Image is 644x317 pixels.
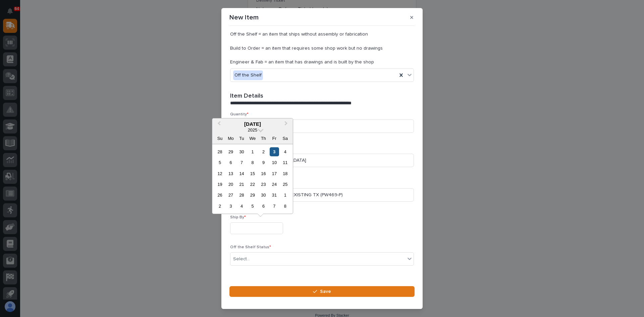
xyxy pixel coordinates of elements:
div: Choose Friday, October 10th, 2025 [270,158,279,167]
div: Sa [281,134,290,143]
div: Choose Sunday, October 5th, 2025 [215,158,224,167]
div: Choose Saturday, October 11th, 2025 [281,158,290,167]
div: Choose Thursday, October 9th, 2025 [259,158,268,167]
div: Choose Saturday, October 18th, 2025 [281,169,290,178]
div: Choose Tuesday, November 4th, 2025 [237,202,246,211]
span: Save [320,288,331,295]
div: Choose Monday, October 20th, 2025 [226,180,235,189]
span: Off the Shelf Status [230,245,271,249]
div: Choose Thursday, October 2nd, 2025 [259,147,268,156]
div: Choose Saturday, October 25th, 2025 [281,180,290,189]
div: Choose Wednesday, October 1st, 2025 [248,147,257,156]
p: Off the Shelf = an item that ships without assembly or fabrication Build to Order = an item that ... [230,31,414,66]
div: Fr [270,134,279,143]
div: Choose Wednesday, November 5th, 2025 [248,202,257,211]
div: Choose Sunday, October 19th, 2025 [215,180,224,189]
div: Th [259,134,268,143]
div: Choose Tuesday, October 7th, 2025 [237,158,246,167]
span: Ship By [230,215,246,219]
div: Choose Tuesday, October 21st, 2025 [237,180,246,189]
h2: Item Details [230,93,263,100]
span: 2025 [248,127,257,133]
div: Su [215,134,224,143]
div: Off the Shelf [233,70,263,80]
div: month 2025-10 [214,146,290,212]
div: Choose Wednesday, October 29th, 2025 [248,191,257,200]
div: Choose Tuesday, October 28th, 2025 [237,191,246,200]
div: Choose Thursday, November 6th, 2025 [259,202,268,211]
div: Choose Monday, September 29th, 2025 [226,147,235,156]
div: Choose Thursday, October 30th, 2025 [259,191,268,200]
div: Choose Tuesday, October 14th, 2025 [237,169,246,178]
div: Choose Friday, October 24th, 2025 [270,180,279,189]
div: [DATE] [212,121,293,127]
div: Choose Friday, October 17th, 2025 [270,169,279,178]
div: Choose Saturday, October 4th, 2025 [281,147,290,156]
div: Choose Friday, October 31st, 2025 [270,191,279,200]
div: Mo [226,134,235,143]
div: Choose Thursday, October 23rd, 2025 [259,180,268,189]
button: Next Month [281,119,292,130]
button: Previous Month [213,119,224,130]
div: Choose Tuesday, September 30th, 2025 [237,147,246,156]
div: Choose Monday, November 3rd, 2025 [226,202,235,211]
button: Save [229,286,415,297]
div: Select... [233,256,250,263]
div: Choose Friday, November 7th, 2025 [270,202,279,211]
div: Choose Thursday, October 16th, 2025 [259,169,268,178]
div: Tu [237,134,246,143]
p: New Item [229,13,259,21]
div: Choose Monday, October 6th, 2025 [226,158,235,167]
div: Choose Saturday, November 8th, 2025 [281,202,290,211]
div: Choose Wednesday, October 15th, 2025 [248,169,257,178]
div: Choose Sunday, September 28th, 2025 [215,147,224,156]
div: Choose Monday, October 27th, 2025 [226,191,235,200]
div: Choose Sunday, November 2nd, 2025 [215,202,224,211]
div: Choose Wednesday, October 8th, 2025 [248,158,257,167]
div: Choose Sunday, October 26th, 2025 [215,191,224,200]
div: Choose Friday, October 3rd, 2025 [270,147,279,156]
div: Choose Sunday, October 12th, 2025 [215,169,224,178]
span: Quantity [230,112,249,116]
div: Choose Wednesday, October 22nd, 2025 [248,180,257,189]
div: Choose Saturday, November 1st, 2025 [281,191,290,200]
div: We [248,134,257,143]
div: Choose Monday, October 13th, 2025 [226,169,235,178]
